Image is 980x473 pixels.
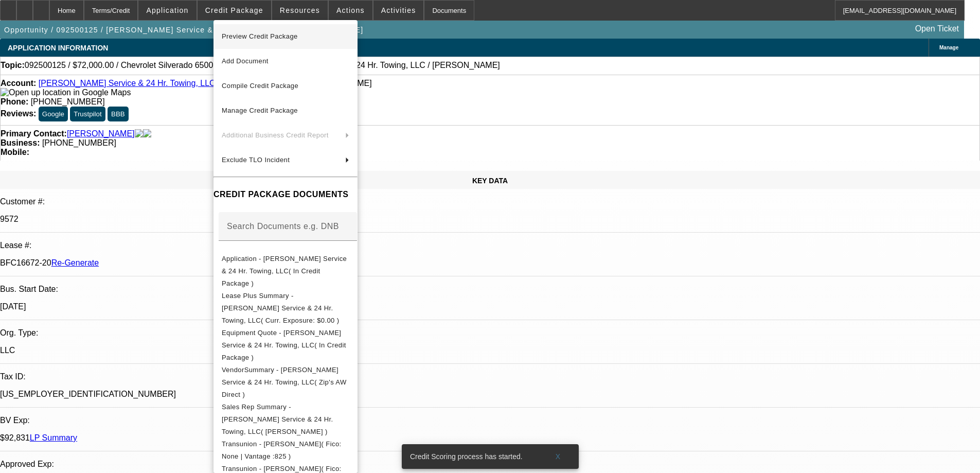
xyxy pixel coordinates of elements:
[222,32,298,40] span: Preview Credit Package
[213,364,358,401] button: VendorSummary - Nolte's Service & 24 Hr. Towing, LLC( Zip's AW Direct )
[222,156,290,164] span: Exclude TLO Incident
[222,403,333,435] span: Sales Rep Summary - [PERSON_NAME] Service & 24 Hr. Towing, LLC( [PERSON_NAME] )
[213,401,358,438] button: Sales Rep Summary - Nolte's Service & 24 Hr. Towing, LLC( Lionello, Nick )
[222,107,298,114] span: Manage Credit Package
[213,327,358,364] button: Equipment Quote - Nolte's Service & 24 Hr. Towing, LLC( In Credit Package )
[222,255,347,287] span: Application - [PERSON_NAME] Service & 24 Hr. Towing, LLC( In Credit Package )
[222,366,347,398] span: VendorSummary - [PERSON_NAME] Service & 24 Hr. Towing, LLC( Zip's AW Direct )
[222,292,340,324] span: Lease Plus Summary - [PERSON_NAME] Service & 24 Hr. Towing, LLC( Curr. Exposure: $0.00 )
[402,444,542,469] div: Credit Scoring process has started.
[222,57,269,65] span: Add Document
[222,329,346,361] span: Equipment Quote - [PERSON_NAME] Service & 24 Hr. Towing, LLC( In Credit Package )
[222,82,298,90] span: Compile Credit Package
[213,253,358,290] button: Application - Nolte's Service & 24 Hr. Towing, LLC( In Credit Package )
[227,222,339,231] mat-label: Search Documents e.g. DNB
[213,438,358,463] button: Transunion - Anderson, Charles( Fico: None | Vantage :825 )
[213,290,358,327] button: Lease Plus Summary - Nolte's Service & 24 Hr. Towing, LLC( Curr. Exposure: $0.00 )
[555,452,561,461] span: X
[222,440,342,460] span: Transunion - [PERSON_NAME]( Fico: None | Vantage :825 )
[213,188,358,201] h4: CREDIT PACKAGE DOCUMENTS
